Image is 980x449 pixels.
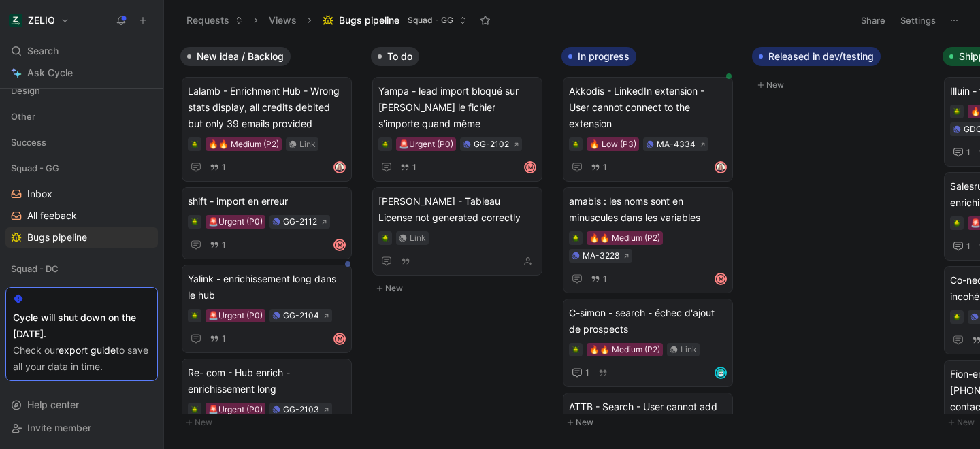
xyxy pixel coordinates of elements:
a: Akkodis - LinkedIn extension - User cannot connect to the extension🔥 Low (P3)MA-43341avatar [563,77,733,182]
button: Views [263,10,303,31]
div: 🔥🔥 Medium (P2) [208,137,279,151]
span: All feeback [27,209,77,222]
div: 🔥 Low (P3) [589,137,636,151]
a: C-simon - search - échec d'ajout de prospects🔥🔥 Medium (P2)Link1avatar [563,299,733,387]
img: 🪲 [572,346,580,354]
span: 1 [222,241,226,249]
div: Search [5,41,158,61]
a: Inbox [5,184,158,204]
span: Bugs pipeline [339,14,399,27]
button: In progress [561,47,636,66]
img: 🪲 [191,312,199,320]
div: Link [681,343,697,356]
button: New idea / Backlog [180,47,291,66]
span: Success [11,135,46,149]
span: Released in dev/testing [768,50,874,63]
span: Re- com - Hub enrich - enrichissement long [188,365,346,397]
span: [PERSON_NAME] - Tableau License not generated correctly [378,193,536,226]
span: Yampa - lead import bloqué sur [PERSON_NAME] le fichier s'importe quand même [378,83,536,132]
div: Released in dev/testingNew [747,41,937,100]
img: avatar [716,368,725,378]
img: 🪲 [191,405,199,414]
button: 1 [950,238,973,254]
div: GG-2112 [283,215,317,229]
button: 1 [207,237,229,252]
button: 1 [569,365,592,381]
div: M [335,240,344,250]
span: Help center [27,399,79,410]
button: 1 [950,144,973,161]
div: M [335,334,344,344]
a: export guide [59,344,116,356]
div: 🪲 [569,343,583,356]
button: 1 [207,331,229,346]
img: 🪲 [953,313,961,321]
div: 🪲 [188,403,201,416]
div: Check our to save all your data in time. [13,342,150,375]
img: ZELIQ [9,14,22,27]
img: avatar [335,163,344,172]
div: GG-2104 [283,309,319,322]
img: 🪲 [572,234,580,242]
img: 🪲 [572,140,580,148]
div: GG-2102 [474,137,509,151]
button: 1 [207,160,229,175]
span: Design [11,84,40,97]
div: MA-4334 [657,137,696,151]
div: In progressNew [556,41,747,437]
a: Re- com - Hub enrich - enrichissement long🚨Urgent (P0)GG-21031M [182,359,352,447]
div: 🔥🔥 Medium (P2) [589,231,660,245]
h1: ZELIQ [28,14,55,27]
span: Invite member [27,422,91,433]
div: 🪲 [188,137,201,151]
div: GG-2103 [283,403,319,416]
span: 1 [966,148,970,156]
span: 1 [222,335,226,343]
img: 🪲 [953,219,961,227]
img: 🪲 [381,234,389,242]
div: 🪲 [378,137,392,151]
div: Squad - DC [5,259,158,279]
button: Released in dev/testing [752,47,881,66]
div: 🚨Urgent (P0) [399,137,453,151]
button: 1 [588,160,610,175]
div: M [525,163,535,172]
div: Help center [5,395,158,415]
div: Squad - DC [5,259,158,283]
button: Bugs pipelineSquad - GG [316,10,473,31]
div: M [716,274,725,284]
div: 🔥🔥 Medium (P2) [589,343,660,356]
span: amabis : les noms sont en minuscules dans les variables [569,193,727,226]
span: Akkodis - LinkedIn extension - User cannot connect to the extension [569,83,727,132]
div: Invite member [5,418,158,438]
span: 1 [966,242,970,250]
div: 🚨Urgent (P0) [208,309,263,322]
img: 🪲 [191,218,199,226]
span: 1 [603,163,607,171]
button: New [752,77,932,93]
span: Squad - DC [11,262,59,276]
div: New idea / BacklogNew [175,41,365,437]
img: 🪲 [191,140,199,148]
span: ATTB - Search - User cannot add leads from the search [569,399,727,431]
a: shift - import en erreur🚨Urgent (P0)GG-21121M [182,187,352,259]
div: 🪲 [569,137,583,151]
div: 🪲 [188,215,201,229]
div: 🚨Urgent (P0) [208,215,263,229]
div: 🚨Urgent (P0) [208,403,263,416]
a: Bugs pipeline [5,227,158,248]
a: amabis : les noms sont en minuscules dans les variables🔥🔥 Medium (P2)MA-32281M [563,187,733,293]
div: Squad - GG [5,158,158,178]
div: Other [5,106,158,131]
div: 🪲 [950,105,964,118]
div: 🪲 [188,309,201,322]
div: 🪲 [378,231,392,245]
a: Yampa - lead import bloqué sur [PERSON_NAME] le fichier s'importe quand même🚨Urgent (P0)GG-21021M [372,77,542,182]
div: 🪲 [569,231,583,245]
a: All feeback [5,205,158,226]
span: Bugs pipeline [27,231,87,244]
span: Search [27,43,59,59]
button: Settings [894,11,942,30]
span: Lalamb - Enrichment Hub - Wrong stats display, all credits debited but only 39 emails provided [188,83,346,132]
button: To do [371,47,419,66]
